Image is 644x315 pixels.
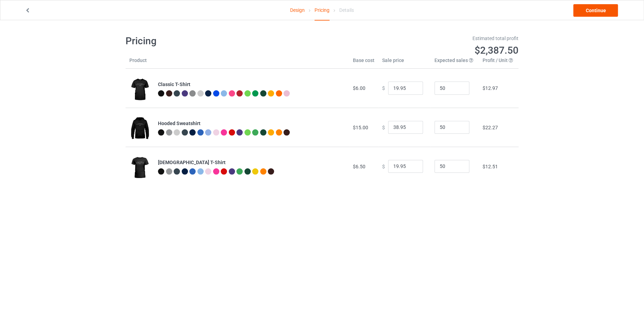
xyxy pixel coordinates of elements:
[189,90,196,97] img: heather_texture.png
[353,164,365,169] span: $6.50
[479,57,518,69] th: Profit / Unit
[126,35,317,47] h1: Pricing
[126,57,154,69] th: Product
[290,0,305,20] a: Design
[349,57,378,69] th: Base cost
[382,85,385,91] span: $
[431,57,479,69] th: Expected sales
[475,45,518,56] span: $2,387.50
[573,4,618,17] a: Continue
[382,163,385,169] span: $
[382,124,385,130] span: $
[339,0,354,20] div: Details
[483,85,498,91] span: $12.97
[378,57,431,69] th: Sale price
[158,160,226,165] b: [DEMOGRAPHIC_DATA] T-Shirt
[158,121,200,126] b: Hooded Sweatshirt
[315,0,329,21] div: Pricing
[327,35,519,42] div: Estimated total profit
[483,164,498,169] span: $12.51
[353,125,368,130] span: $15.00
[483,125,498,130] span: $22.27
[353,85,365,91] span: $6.00
[158,82,190,87] b: Classic T-Shirt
